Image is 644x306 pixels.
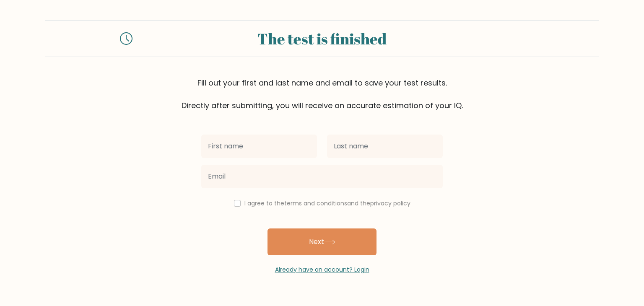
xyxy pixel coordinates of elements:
[327,135,443,158] input: Last name
[284,199,347,207] a: terms and conditions
[275,265,369,274] a: Already have an account? Login
[201,135,317,158] input: First name
[45,77,599,111] div: Fill out your first and last name and email to save your test results. Directly after submitting,...
[267,228,377,255] button: Next
[370,199,410,207] a: privacy policy
[244,199,410,207] label: I agree to the and the
[201,165,443,188] input: Email
[143,27,501,50] div: The test is finished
